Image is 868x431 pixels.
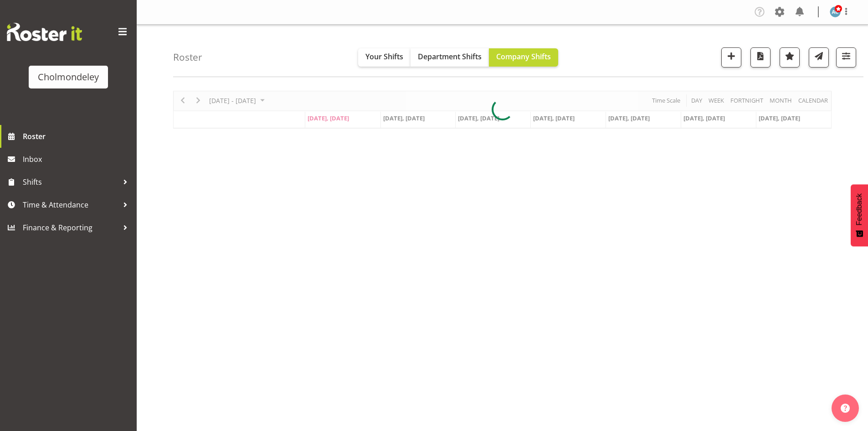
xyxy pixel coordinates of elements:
[496,52,551,62] span: Company Shifts
[23,221,118,234] span: Finance & Reporting
[418,52,482,62] span: Department Shifts
[23,175,118,189] span: Shifts
[851,184,868,246] button: Feedback - Show survey
[841,404,850,413] img: help-xxl-2.png
[721,47,741,68] button: Add a new shift
[489,48,558,67] button: Company Shifts
[809,47,829,68] button: Send a list of all shifts for the selected filtered period to all rostered employees.
[38,70,99,84] div: Cholmondeley
[411,48,489,67] button: Department Shifts
[23,152,132,166] span: Inbox
[23,198,118,212] span: Time & Attendance
[173,52,202,62] h4: Roster
[7,23,82,41] img: Rosterit website logo
[23,130,132,143] span: Roster
[780,47,800,68] button: Highlight an important date within the roster.
[365,52,403,62] span: Your Shifts
[836,47,856,68] button: Filter Shifts
[830,6,841,17] img: additional-cycp-required1509.jpg
[358,48,411,67] button: Your Shifts
[855,193,863,225] span: Feedback
[750,47,770,68] button: Download a PDF of the roster according to the set date range.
